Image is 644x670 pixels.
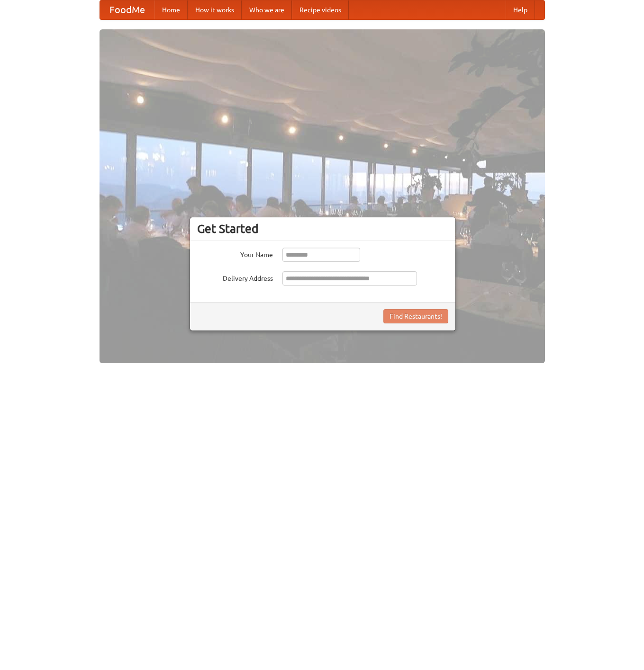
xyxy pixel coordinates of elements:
[100,0,154,19] a: FoodMe
[197,248,273,259] label: Your Name
[292,0,349,19] a: Recipe videos
[154,0,188,19] a: Home
[188,0,242,19] a: How it works
[242,0,292,19] a: Who we are
[197,271,273,283] label: Delivery Address
[197,222,448,236] h3: Get Started
[506,0,535,19] a: Help
[383,309,448,323] button: Find Restaurants!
